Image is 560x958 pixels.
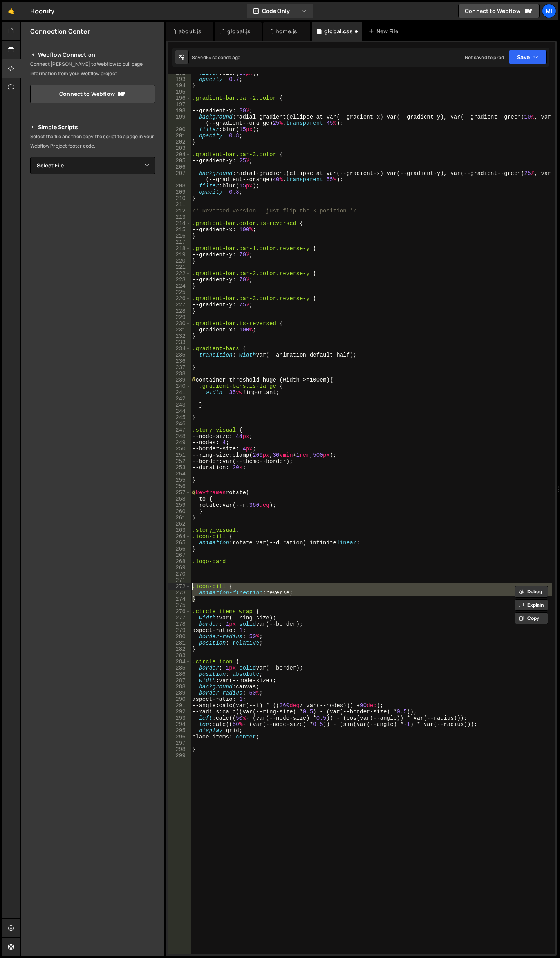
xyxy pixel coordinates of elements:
div: about.js [179,27,201,35]
div: 226 [168,295,191,302]
div: 257 [168,490,191,496]
div: New File [369,27,401,35]
div: 295 [168,728,191,734]
div: 207 [168,170,191,183]
a: 🤙 [2,2,21,20]
div: 270 [168,571,191,577]
div: Hoonify [30,6,54,16]
div: 195 [168,89,191,95]
div: 268 [168,558,191,565]
div: 205 [168,158,191,164]
div: 216 [168,233,191,239]
div: 197 [168,101,191,108]
div: global.js [227,27,251,35]
div: 213 [168,214,191,220]
button: Copy [515,612,548,624]
div: 200 [168,126,191,133]
div: 193 [168,76,191,83]
div: 259 [168,502,191,508]
div: 253 [168,465,191,471]
button: Code Only [247,4,313,18]
div: 204 [168,151,191,158]
a: Mi [542,4,556,18]
div: 260 [168,508,191,515]
div: 249 [168,439,191,446]
h2: Webflow Connection [30,50,155,59]
div: 279 [168,627,191,634]
div: 239 [168,377,191,383]
div: 251 [168,452,191,458]
div: 265 [168,540,191,546]
div: 280 [168,634,191,640]
div: 218 [168,245,191,252]
div: 277 [168,615,191,621]
div: 232 [168,333,191,339]
div: 219 [168,252,191,258]
div: 241 [168,389,191,396]
div: home.js [276,27,297,35]
div: 263 [168,527,191,533]
div: 212 [168,208,191,214]
div: 285 [168,665,191,671]
div: 292 [168,709,191,715]
div: 245 [168,414,191,421]
div: 288 [168,684,191,690]
div: 198 [168,108,191,114]
div: 209 [168,189,191,195]
div: 230 [168,321,191,327]
div: 214 [168,220,191,227]
div: 223 [168,277,191,283]
div: 206 [168,164,191,170]
div: 237 [168,364,191,371]
div: 262 [168,521,191,527]
div: 215 [168,227,191,233]
button: Save [509,50,547,64]
div: 287 [168,677,191,684]
a: Connect to Webflow [30,85,155,103]
div: 217 [168,239,191,245]
div: 244 [168,408,191,414]
div: 290 [168,696,191,702]
div: 275 [168,602,191,609]
div: 267 [168,552,191,558]
div: 242 [168,396,191,402]
div: 273 [168,590,191,596]
div: 283 [168,652,191,659]
div: global.css [324,27,353,35]
div: 229 [168,314,191,321]
div: 194 [168,83,191,89]
div: 272 [168,583,191,590]
div: 228 [168,308,191,314]
div: 299 [168,753,191,759]
div: 221 [168,264,191,270]
div: 289 [168,690,191,696]
button: Explain [515,599,548,611]
div: 246 [168,421,191,427]
div: 296 [168,734,191,740]
div: 284 [168,659,191,665]
div: 291 [168,702,191,709]
div: 243 [168,402,191,408]
div: Not saved to prod [465,54,504,61]
div: 297 [168,740,191,746]
div: 252 [168,458,191,465]
a: Connect to Webflow [458,4,540,18]
div: 236 [168,358,191,364]
div: 269 [168,565,191,571]
div: 282 [168,646,191,652]
h2: Simple Scripts [30,122,155,132]
h2: Connection Center [30,27,90,36]
div: 196 [168,95,191,101]
div: 266 [168,546,191,552]
div: 298 [168,746,191,753]
div: 211 [168,202,191,208]
div: 227 [168,302,191,308]
iframe: YouTube video player [30,263,156,333]
div: 261 [168,515,191,521]
div: 274 [168,596,191,602]
div: 286 [168,671,191,677]
div: 54 seconds ago [206,54,240,61]
div: 264 [168,533,191,540]
div: 225 [168,289,191,295]
div: 294 [168,721,191,728]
